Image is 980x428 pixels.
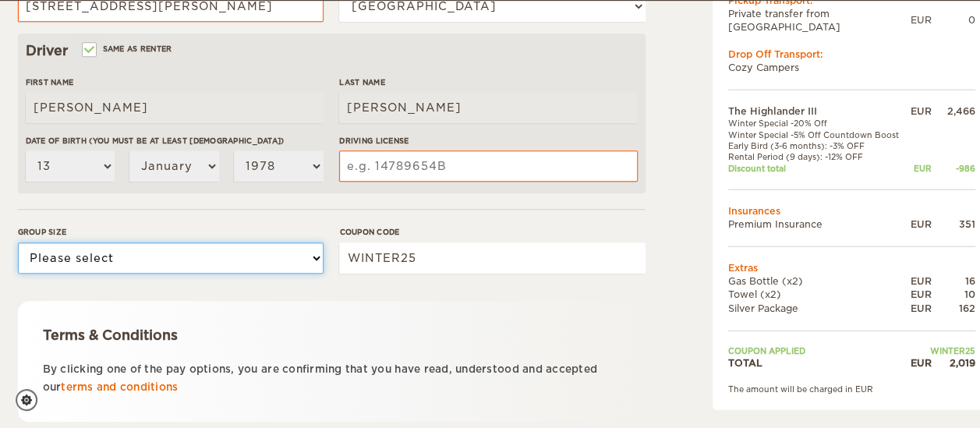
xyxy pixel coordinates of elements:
[728,6,911,33] td: Private transfer from [GEOGRAPHIC_DATA]
[907,345,975,355] td: WINTER25
[728,345,907,355] td: Coupon applied
[43,326,621,345] div: Terms & Conditions
[83,41,172,56] label: Same as renter
[339,92,637,123] input: e.g. Smith
[61,381,178,393] a: terms and conditions
[728,288,907,301] td: Towel (x2)
[16,389,48,411] a: Cookie settings
[932,13,975,27] div: 0
[26,135,324,147] label: Date of birth (You must be at least [DEMOGRAPHIC_DATA])
[932,355,975,369] div: 2,019
[907,217,931,230] div: EUR
[907,104,931,118] div: EUR
[932,274,975,288] div: 16
[339,226,645,238] label: Coupon code
[728,118,907,129] td: Winter Special -20% Off
[43,360,621,397] p: By clicking one of the pay options, you are confirming that you have read, understood and accepte...
[728,301,907,314] td: Silver Package
[728,217,907,230] td: Premium Insurance
[728,355,907,369] td: TOTAL
[932,162,975,173] div: -986
[728,151,907,162] td: Rental Period (9 days): -12% OFF
[728,162,907,173] td: Discount total
[907,162,931,173] div: EUR
[26,76,324,88] label: First Name
[907,301,931,314] div: EUR
[728,274,907,288] td: Gas Bottle (x2)
[339,135,637,147] label: Driving License
[728,104,907,118] td: The Highlander III
[26,41,638,60] div: Driver
[932,288,975,301] div: 10
[907,274,931,288] div: EUR
[907,355,931,369] div: EUR
[911,13,932,27] div: EUR
[907,288,931,301] div: EUR
[728,61,975,74] td: Cozy Campers
[339,150,637,182] input: e.g. 14789654B
[728,47,975,60] div: Drop Off Transport:
[26,92,324,123] input: e.g. William
[728,129,907,140] td: Winter Special -5% Off Countdown Boost
[932,301,975,314] div: 162
[728,203,975,217] td: Insurances
[728,140,907,150] td: Early Bird (3-6 months): -3% OFF
[728,261,975,274] td: Extras
[932,217,975,230] div: 351
[18,226,324,238] label: Group size
[932,104,975,118] div: 2,466
[728,384,975,394] div: The amount will be charged in EUR
[339,76,637,88] label: Last Name
[83,46,94,56] input: Same as renter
